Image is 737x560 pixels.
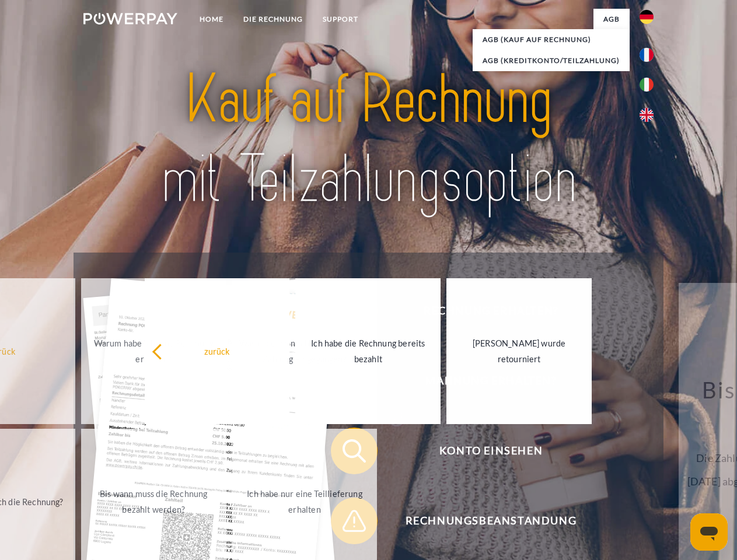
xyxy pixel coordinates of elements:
[640,10,654,24] img: de
[302,335,434,367] div: Ich habe die Rechnung bereits bezahlt
[152,343,283,359] div: zurück
[83,13,177,24] img: logo-powerpay-white.svg
[640,48,654,62] img: fr
[348,498,634,544] span: Rechnungsbeanstandung
[593,9,630,30] a: agb
[640,108,654,122] img: en
[88,335,219,367] div: Warum habe ich eine Rechnung erhalten?
[348,428,634,474] span: Konto einsehen
[111,56,626,223] img: title-powerpay_de.svg
[331,428,634,474] button: Konto einsehen
[190,9,233,30] a: Home
[473,29,630,50] a: AGB (Kauf auf Rechnung)
[690,513,728,551] iframe: Schaltfläche zum Öffnen des Messaging-Fensters
[640,78,654,92] img: it
[233,9,313,30] a: DIE RECHNUNG
[88,486,219,517] div: Bis wann muss die Rechnung bezahlt werden?
[313,9,368,30] a: SUPPORT
[331,498,634,544] button: Rechnungsbeanstandung
[473,50,630,71] a: AGB (Kreditkonto/Teilzahlung)
[453,335,585,367] div: [PERSON_NAME] wurde retourniert
[239,486,371,517] div: Ich habe nur eine Teillieferung erhalten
